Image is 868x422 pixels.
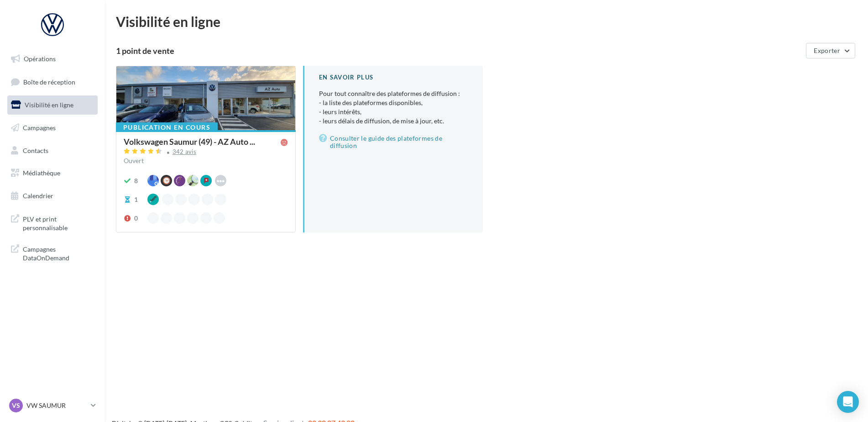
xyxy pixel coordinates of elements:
li: - leurs délais de diffusion, de mise à jour, etc. [319,116,468,126]
div: Publication en cours [116,122,218,132]
a: VS VW SAUMUR [7,397,98,414]
a: Campagnes DataOnDemand [5,239,99,266]
p: Pour tout connaître des plateformes de diffusion : [319,89,468,126]
a: Campagnes [5,118,99,137]
a: PLV et print personnalisable [5,209,99,236]
li: - la liste des plateformes disponibles, [319,98,468,107]
div: Visibilité en ligne [116,15,857,28]
span: Campagnes [23,124,56,132]
span: Boîte de réception [23,78,75,85]
div: 1 point de vente [116,47,802,55]
div: Open Intercom Messenger [837,391,859,413]
a: Calendrier [5,186,99,206]
div: 0 [134,214,138,223]
a: Médiathèque [5,164,99,183]
span: Ouvert [124,157,144,164]
div: 1 [134,195,138,204]
li: - leurs intérêts, [319,107,468,116]
span: Calendrier [23,192,53,200]
span: Campagnes DataOnDemand [23,243,94,263]
span: Exporter [814,47,840,54]
div: En savoir plus [319,73,468,82]
span: Opérations [24,55,56,63]
div: 8 [134,176,138,185]
a: 342 avis [124,147,288,158]
a: Opérations [5,49,99,69]
a: Consulter le guide des plateformes de diffusion [319,133,468,151]
span: VS [12,401,20,410]
div: 342 avis [173,149,197,155]
span: Médiathèque [23,169,60,177]
span: Visibilité en ligne [25,101,73,109]
button: Exporter [806,43,855,58]
p: VW SAUMUR [26,401,87,410]
span: Volkswagen Saumur (49) - AZ Auto ... [124,137,255,146]
a: Boîte de réception [5,72,99,92]
a: Visibilité en ligne [5,95,99,115]
a: Contacts [5,141,99,160]
span: Contacts [23,146,48,154]
span: PLV et print personnalisable [23,213,94,232]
